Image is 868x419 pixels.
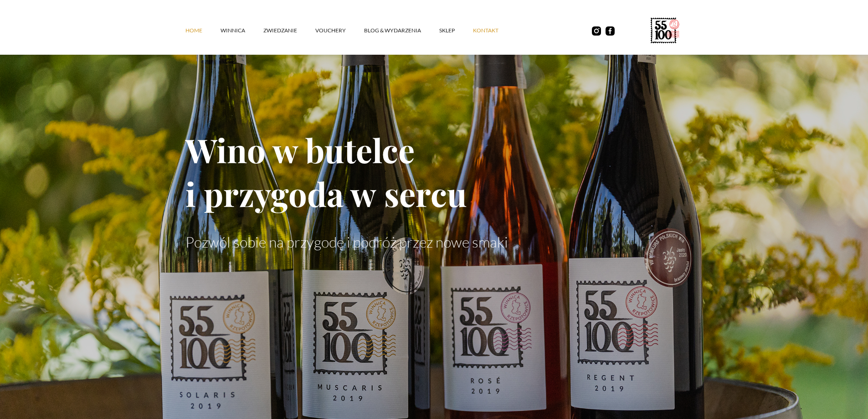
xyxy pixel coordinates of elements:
p: Pozwól sobie na przygodę i podróż przez nowe smaki [185,233,683,251]
a: SKLEP [439,17,473,44]
a: kontakt [473,17,517,44]
a: Home [185,17,221,44]
h1: Wino w butelce i przygoda w sercu [185,128,683,215]
a: Blog & Wydarzenia [364,17,439,44]
a: winnica [221,17,263,44]
a: vouchery [315,17,364,44]
a: ZWIEDZANIE [263,17,315,44]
